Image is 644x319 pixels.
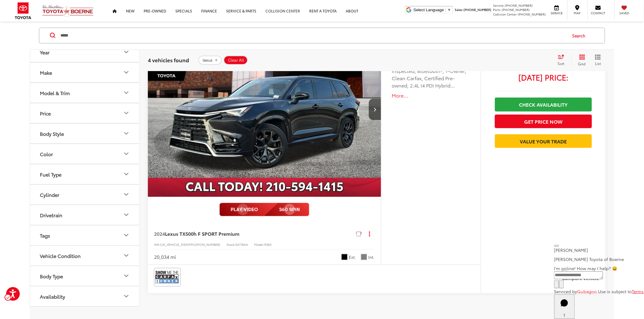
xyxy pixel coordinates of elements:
button: PricePrice [30,103,140,123]
span: 500h F SPORT Premium [185,230,240,237]
div: Make [40,70,52,75]
span: [PHONE_NUMBER] [502,7,530,12]
span: [PHONE_NUMBER] [464,7,492,12]
button: Actions [364,228,375,239]
a: Value Your Trade [495,134,592,148]
span: Black [341,254,348,260]
div: Year [40,49,50,55]
button: MakeMake [30,63,140,82]
span: Use is subject to [598,288,632,294]
div: [PERSON_NAME][PERSON_NAME] Toyota of Boerne [554,247,644,262]
div: Availability [40,293,65,299]
img: full motion video [219,203,309,216]
button: AvailabilityAvailability [30,286,140,306]
div: Color [40,151,53,157]
button: Toggle Chat Window [554,294,575,319]
button: Get Price Now [495,115,592,128]
a: Check Availability [495,98,592,111]
input: Search by Make, Model, or Keyword [60,28,567,43]
div: Fuel Type [123,171,130,178]
button: Select sort value [555,54,571,66]
span: Service [550,11,564,15]
a: Terms [632,288,644,294]
div: Fuel Type [40,171,61,177]
span: [US_VEHICLE_IDENTIFICATION_NUMBER] [160,242,220,247]
div: Vehicle Condition [123,252,130,259]
button: CylinderCylinder [30,185,140,204]
label: Save this vehicle [356,231,362,237]
button: Body TypeBody Type [30,266,140,286]
span: 54718AA [235,242,248,247]
span: Service [493,3,504,8]
span: Sales [455,7,463,12]
a: 2024Lexus TX500h F SPORT Premium [154,230,354,237]
button: Chat with SMS [554,280,559,288]
button: List View [590,54,606,66]
div: Body Style [40,131,64,136]
textarea: Type your message [554,271,603,279]
div: Page Menu [555,54,606,66]
div: Color [123,150,130,158]
button: Vehicle ConditionVehicle Condition [30,246,140,266]
span: Int. [369,254,375,260]
span: Collision Center [493,12,517,16]
div: Drivetrain [40,212,62,218]
button: Send Message [559,280,564,288]
span: Clear All [228,58,244,63]
span: Contact [591,11,605,15]
div: 2024 Lexus TX 500h F SPORT Premium 0 [148,22,382,197]
p: [PERSON_NAME] Toyota of Boerne [554,256,644,262]
a: Gubagoo. [577,288,598,294]
span: I'm online! How may I help? 😀 [554,265,618,271]
div: Price [40,110,51,116]
img: Unlabelled [406,7,412,13]
div: 20,034 mi [154,253,176,260]
div: Cylinder [40,192,59,197]
button: TagsTags [30,225,140,245]
span: Parts [493,7,501,12]
button: Next image [369,99,381,120]
div: Availability [123,293,130,300]
button: Search [567,28,594,43]
button: Body StyleBody Style [30,124,140,143]
div: Year [123,49,130,56]
span: 2024 [154,230,165,237]
svg: Start Chat [557,295,572,311]
span: Select Language [414,8,444,12]
div: Make [123,69,130,76]
span: Saved [618,11,631,15]
span: Lexus TX [165,230,185,237]
div: Cylinder [123,191,130,198]
img: 2024 Lexus TX 500h F SPORT Premium [148,22,382,197]
span: Serviced by [554,288,577,294]
span: [PHONE_NUMBER] [518,12,546,16]
div: Close[PERSON_NAME][PERSON_NAME] Toyota of BoerneI'm online! How may I help? 😀Type your messageCha... [554,241,644,294]
span: ​ [446,8,446,12]
button: DrivetrainDrivetrain [30,205,140,225]
div: Tags [123,232,130,239]
span: Map [571,11,584,15]
button: More... [392,92,470,99]
div: I'm online! How may I help? 😀 [554,265,644,271]
span: dropdown dots [369,231,370,236]
span: lexus [203,58,212,63]
span: Birch [361,254,367,260]
span: ▼ [447,8,451,12]
button: ColorColor [30,144,140,164]
div: Drivetrain [123,211,130,219]
button: remove lexus [198,56,222,65]
button: Fuel TypeFuel Type [30,164,140,184]
div: Body Type [123,273,130,280]
a: Select Language▼ [414,8,451,12]
a: 0eM4swb AbfI rH6GWRH555M8Z3dl64jX464M RNuJ a818hB9FFZzfvsKgaBnE3mZ7bZ 9loDnNnYGRghi xwctsaq2cReV2c [154,268,181,286]
span: VIN: [154,242,160,247]
div: Model & Trim [123,89,130,97]
div: Tags [40,232,50,238]
span: [DATE] Price: [495,74,592,80]
span: Model: [254,242,264,247]
span: Grid [578,61,586,66]
span: Sort [558,61,565,66]
span: [PHONE_NUMBER] [505,3,533,8]
span: 4 vehicles found [148,56,189,63]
